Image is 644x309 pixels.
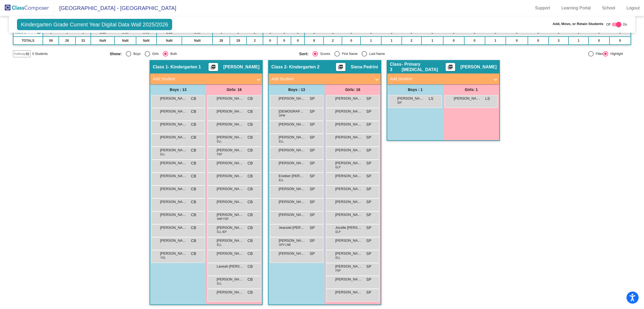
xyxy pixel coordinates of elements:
[217,122,244,127] span: [PERSON_NAME]
[223,64,259,70] span: [PERSON_NAME]
[247,37,263,45] td: 2
[217,212,244,217] span: [PERSON_NAME]
[14,51,25,56] span: Hallway
[160,212,187,217] span: [PERSON_NAME]
[443,84,499,95] div: Girls: 1
[286,64,320,70] span: - Kindergarten 2
[157,37,182,45] td: NaN
[217,152,222,156] span: FSP
[210,64,216,72] mat-icon: picture_as_pdf
[461,64,497,70] span: [PERSON_NAME]
[248,225,253,231] span: CB
[248,122,253,127] span: CB
[588,37,609,45] td: 0
[366,277,371,282] span: SP
[191,160,196,166] span: CB
[608,51,623,56] div: Highlight
[310,225,315,231] span: SP
[366,160,371,166] span: SP
[160,256,166,260] span: YGL
[248,96,253,101] span: CB
[279,199,306,205] span: [PERSON_NAME]
[191,186,196,192] span: CB
[366,264,371,269] span: SP
[17,19,172,30] span: Kindergarten Grade Current Year Digital Data Wall 2025/2026
[336,63,345,71] button: Print Students Details
[248,264,253,269] span: CB
[387,84,443,95] div: Boys : 1
[279,160,306,166] span: [PERSON_NAME]
[217,135,244,140] span: [PERSON_NAME]
[110,51,122,56] span: Show:
[279,212,306,217] span: [PERSON_NAME] [PERSON_NAME]
[310,212,315,218] span: SP
[366,186,371,192] span: SP
[217,173,244,179] span: [PERSON_NAME]
[230,37,247,45] td: 29
[217,282,222,286] span: ELL
[75,37,91,45] td: 33
[335,173,362,179] span: [PERSON_NAME]
[324,37,342,45] td: 2
[335,212,362,217] span: [PERSON_NAME]([PERSON_NAME]) Golden
[54,4,176,12] span: [GEOGRAPHIC_DATA] - [GEOGRAPHIC_DATA]
[337,64,344,72] mat-icon: picture_as_pdf
[279,225,306,230] span: Jeanziel [PERSON_NAME] [PERSON_NAME]
[160,152,165,156] span: ELL
[279,148,306,153] span: [PERSON_NAME]
[506,37,528,45] td: 0
[310,109,315,114] span: SP
[447,64,453,72] mat-icon: picture_as_pdf
[217,243,222,247] span: ELL
[310,148,315,153] span: SP
[217,238,244,243] span: [PERSON_NAME]
[318,51,330,56] div: Scores
[366,225,371,231] span: SP
[310,186,315,192] span: SP
[160,199,187,205] span: [PERSON_NAME]
[366,135,371,140] span: SP
[91,37,115,45] td: NaN
[168,51,177,56] div: Both
[390,62,402,72] span: Class 3
[335,148,362,153] span: [PERSON_NAME]
[217,251,244,256] span: [PERSON_NAME]
[310,122,315,127] span: SP
[279,251,306,256] span: [PERSON_NAME]
[248,277,253,282] span: CB
[310,173,315,179] span: SP
[335,96,362,101] span: [PERSON_NAME]
[160,186,187,192] span: [PERSON_NAME]
[191,135,196,140] span: CB
[366,238,371,244] span: SP
[622,4,644,12] a: Logout
[310,199,315,205] span: SP
[191,225,196,231] span: CB
[340,51,358,56] div: First Name
[299,51,484,57] mat-radio-group: Select an option
[325,84,381,95] div: Girls: 16
[217,186,244,192] span: [PERSON_NAME]
[191,96,196,101] span: CB
[217,139,222,143] span: ELL
[397,101,402,105] span: IEP
[248,109,253,114] span: CB
[361,37,381,45] td: 1
[131,51,141,56] div: Boys
[397,96,424,101] span: [PERSON_NAME]
[213,37,230,45] td: 28
[248,251,253,257] span: CB
[153,64,168,70] span: Class 1
[110,51,295,57] mat-radio-group: Select an option
[342,37,361,45] td: 0
[25,52,30,56] mat-icon: visibility_off
[279,238,306,243] span: [PERSON_NAME]
[335,165,341,169] span: ELP
[160,122,187,127] span: [PERSON_NAME]
[569,37,588,45] td: 1
[310,160,315,166] span: SP
[248,135,253,140] span: CB
[366,290,371,295] span: SP
[279,109,306,114] span: [DEMOGRAPHIC_DATA][PERSON_NAME]
[182,37,213,45] td: NaN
